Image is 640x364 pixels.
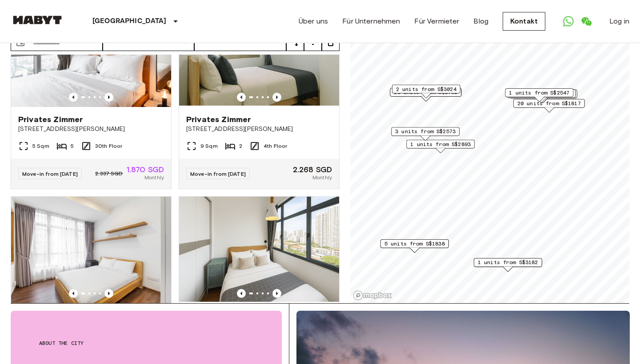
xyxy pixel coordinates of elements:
[395,127,456,135] span: 3 units from S$2573
[312,174,332,182] span: Monthly
[342,16,400,27] a: Für Unternehmen
[144,174,164,182] span: Monthly
[127,166,164,174] span: 1.870 SGD
[507,89,576,103] div: Map marker
[32,142,49,150] span: 5 Sqm
[509,89,569,97] span: 1 units from S$2547
[104,289,113,298] button: Previous image
[392,85,460,99] div: Map marker
[391,127,460,141] div: Map marker
[237,93,246,102] button: Previous image
[190,170,246,177] span: Move-in from [DATE]
[71,142,74,150] span: 5
[577,12,595,30] a: Open WeChat
[179,197,339,303] img: Marketing picture of unit SG-01-116-001-02
[18,114,83,125] span: Privates Zimmer
[18,125,164,134] span: [STREET_ADDRESS][PERSON_NAME]
[95,170,123,178] span: 2.337 SGD
[406,140,475,154] div: Map marker
[69,93,78,102] button: Previous image
[95,142,123,150] span: 30th Floor
[186,114,251,125] span: Privates Zimmer
[560,12,577,30] a: Open WhatsApp
[69,289,78,298] button: Previous image
[410,140,471,148] span: 1 units from S$2893
[513,99,585,113] div: Map marker
[11,197,171,303] img: Marketing picture of unit SG-01-003-012-01
[384,240,445,248] span: 5 units from S$1838
[293,166,332,174] span: 2.268 SGD
[473,16,488,27] a: Blog
[509,89,577,103] div: Map marker
[92,16,167,27] p: [GEOGRAPHIC_DATA]
[200,142,218,150] span: 9 Sqm
[505,88,573,102] div: Map marker
[503,12,545,31] a: Kontakt
[609,16,629,27] a: Log in
[414,16,459,27] a: Für Vermieter
[299,16,328,27] a: Über uns
[272,289,281,298] button: Previous image
[396,85,456,93] span: 2 units from S$3024
[39,339,253,347] span: About the city
[22,170,78,177] span: Move-in from [DATE]
[478,258,538,266] span: 1 units from S$3182
[380,239,449,253] div: Map marker
[353,290,392,301] a: Mapbox logo
[237,289,246,298] button: Previous image
[239,142,242,150] span: 2
[474,258,542,272] div: Map marker
[390,88,461,102] div: Map marker
[104,93,113,102] button: Previous image
[264,142,287,150] span: 4th Floor
[186,125,332,134] span: [STREET_ADDRESS][PERSON_NAME]
[11,16,64,24] img: Habyt
[517,99,581,107] span: 20 units from S$1817
[272,93,281,102] button: Previous image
